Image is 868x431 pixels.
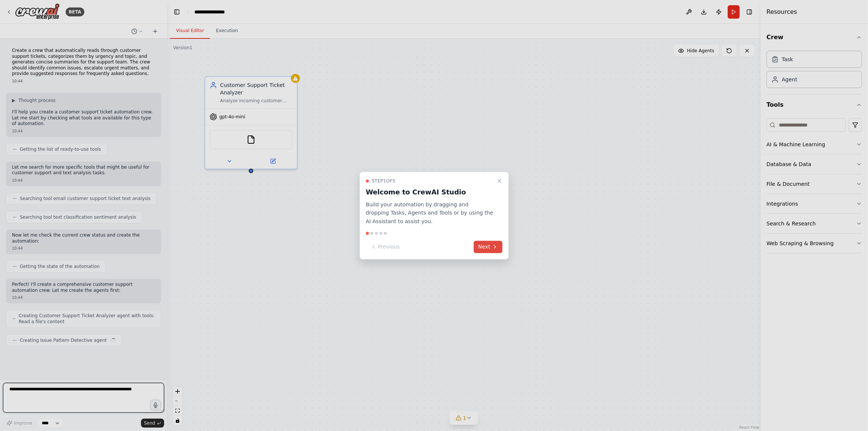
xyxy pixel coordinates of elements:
p: Build your automation by dragging and dropping Tasks, Agents and Tools or by using the AI Assista... [366,200,493,226]
span: Step 1 of 5 [372,178,396,184]
button: Hide left sidebar [172,7,182,17]
button: Next [474,241,502,253]
button: Previous [366,241,404,253]
h3: Welcome to CrewAI Studio [366,187,493,197]
button: Close walkthrough [495,177,504,185]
